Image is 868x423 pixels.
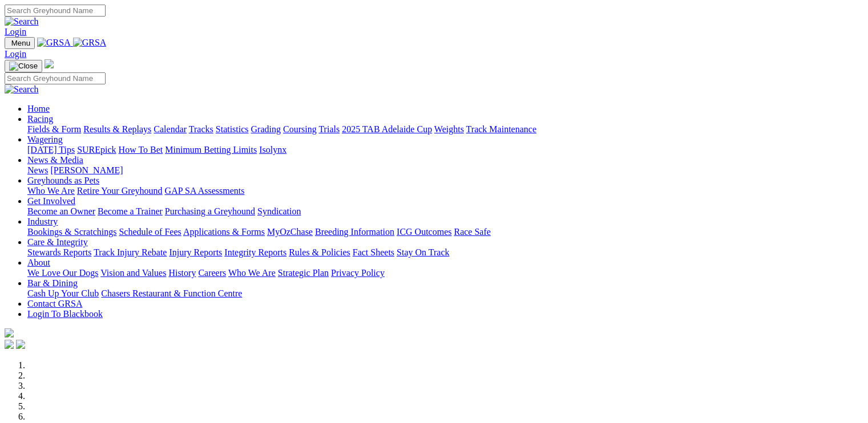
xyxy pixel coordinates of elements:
[27,124,81,134] a: Fields & Form
[27,278,78,288] a: Bar & Dining
[353,247,394,257] a: Fact Sheets
[5,17,39,27] img: Search
[27,186,863,196] div: Greyhounds as Pets
[27,227,116,237] a: Bookings & Scratchings
[27,155,83,165] a: News & Media
[5,72,106,84] input: Search
[119,145,163,154] a: How To Bet
[27,206,863,217] div: Get Involved
[466,124,536,134] a: Track Maintenance
[224,247,286,257] a: Integrity Reports
[5,37,35,49] button: Toggle navigation
[11,39,30,47] span: Menu
[331,268,385,278] a: Privacy Policy
[5,328,14,337] img: logo-grsa-white.png
[283,124,317,134] a: Coursing
[251,124,281,134] a: Grading
[27,299,82,308] a: Contact GRSA
[27,227,863,237] div: Industry
[5,84,39,95] img: Search
[27,217,58,226] a: Industry
[27,237,88,247] a: Care & Integrity
[27,309,103,319] a: Login To Blackbook
[189,124,213,134] a: Tracks
[257,206,301,216] a: Syndication
[27,196,75,206] a: Get Involved
[168,268,196,278] a: History
[98,206,163,216] a: Become a Trainer
[27,165,48,175] a: News
[289,247,350,257] a: Rules & Policies
[27,206,95,216] a: Become an Owner
[27,258,50,267] a: About
[27,268,863,278] div: About
[73,38,107,48] img: GRSA
[259,145,286,154] a: Isolynx
[318,124,340,134] a: Trials
[267,227,313,237] a: MyOzChase
[169,247,222,257] a: Injury Reports
[16,340,25,349] img: twitter.svg
[119,227,181,237] a: Schedule of Fees
[27,176,99,185] a: Greyhounds as Pets
[228,268,276,278] a: Who We Are
[27,165,863,176] div: News & Media
[77,186,163,196] a: Retire Your Greyhound
[94,247,167,257] a: Track Injury Rebate
[27,104,50,113] a: Home
[9,62,38,71] img: Close
[165,145,257,154] a: Minimum Betting Limits
[45,59,54,68] img: logo-grsa-white.png
[100,268,166,278] a: Vision and Values
[198,268,226,278] a: Careers
[5,5,106,17] input: Search
[27,145,863,155] div: Wagering
[50,165,123,175] a: [PERSON_NAME]
[342,124,432,134] a: 2025 TAB Adelaide Cup
[454,227,490,237] a: Race Safe
[434,124,464,134] a: Weights
[5,49,26,59] a: Login
[397,227,451,237] a: ICG Outcomes
[278,268,329,278] a: Strategic Plan
[27,186,75,196] a: Who We Are
[5,27,26,36] a: Login
[165,206,255,216] a: Purchasing a Greyhound
[27,247,91,257] a: Stewards Reports
[315,227,394,237] a: Breeding Information
[27,247,863,258] div: Care & Integrity
[5,340,14,349] img: facebook.svg
[5,60,42,72] button: Toggle navigation
[83,124,151,134] a: Results & Replays
[216,124,249,134] a: Statistics
[27,124,863,135] div: Racing
[101,288,242,298] a: Chasers Restaurant & Function Centre
[397,247,449,257] a: Stay On Track
[27,288,863,299] div: Bar & Dining
[27,135,63,144] a: Wagering
[27,114,53,124] a: Racing
[37,38,71,48] img: GRSA
[27,288,99,298] a: Cash Up Your Club
[154,124,187,134] a: Calendar
[27,268,98,278] a: We Love Our Dogs
[27,145,75,154] a: [DATE] Tips
[165,186,245,196] a: GAP SA Assessments
[183,227,265,237] a: Applications & Forms
[77,145,116,154] a: SUREpick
